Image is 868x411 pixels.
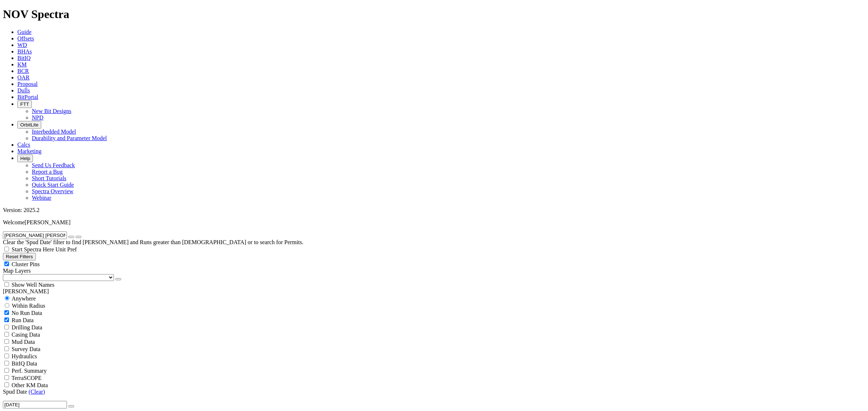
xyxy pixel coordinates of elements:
a: NPD [32,114,43,121]
span: No Run Data [12,310,42,316]
div: Version: 2025.2 [3,207,865,213]
span: Run Data [12,317,34,323]
span: Cluster Pins [12,261,40,267]
button: Reset Filters [3,253,36,260]
a: (Clear) [29,389,45,395]
p: Welcome [3,219,865,226]
a: Proposal [17,81,38,87]
span: Map Layers [3,268,31,274]
span: Mud Data [12,339,35,345]
button: OrbitLite [17,121,41,129]
filter-controls-checkbox: Hydraulics Analysis [3,352,865,360]
a: Short Tutorials [32,175,67,181]
span: FTT [20,101,29,107]
span: Start Spectra Here [12,246,54,252]
div: [PERSON_NAME] [3,288,865,295]
a: New Bit Designs [32,108,71,114]
button: FTT [17,100,32,108]
a: WD [17,42,27,48]
span: Hydraulics [12,353,37,359]
a: Calcs [17,142,30,148]
span: [PERSON_NAME] [25,219,71,225]
h1: NOV Spectra [3,8,865,21]
input: Search [3,232,67,239]
a: BitIQ [17,55,30,61]
a: Quick Start Guide [32,182,74,188]
span: Clear the 'Spud Date' filter to find [PERSON_NAME] and Runs greater than [DEMOGRAPHIC_DATA] or to... [3,239,303,245]
span: Help [20,156,30,161]
a: Send Us Feedback [32,162,75,168]
span: Drilling Data [12,324,42,330]
span: Spud Date [3,389,27,395]
a: Webinar [32,195,51,201]
a: Report a Bug [32,169,63,175]
a: Durability and Parameter Model [32,135,107,141]
span: BitIQ Data [12,360,37,367]
a: Interbedded Model [32,129,76,135]
input: Start Spectra Here [4,247,9,251]
span: Survey Data [12,346,41,352]
filter-controls-checkbox: TerraSCOPE Data [3,374,865,381]
span: Within Radius [12,303,45,309]
a: BitPortal [17,94,38,100]
span: Other KM Data [12,382,48,388]
a: OAR [17,74,30,81]
a: BHAs [17,48,32,55]
a: Spectra Overview [32,188,73,194]
span: OrbitLite [20,122,38,127]
a: KM [17,61,27,68]
a: Offsets [17,35,34,42]
filter-controls-checkbox: TerraSCOPE Data [3,381,865,389]
span: Unit Pref [55,246,77,252]
a: Guide [17,29,31,35]
span: TerraSCOPE [12,375,42,381]
a: Marketing [17,148,42,154]
span: Casing Data [12,332,40,338]
button: Help [17,155,33,162]
span: Show Well Names [12,282,54,288]
input: After [3,401,67,408]
a: BCR [17,68,29,74]
filter-controls-checkbox: Performance Summary [3,367,865,374]
a: Dulls [17,87,30,94]
span: Perf. Summary [12,368,47,374]
span: Anywhere [12,295,36,302]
